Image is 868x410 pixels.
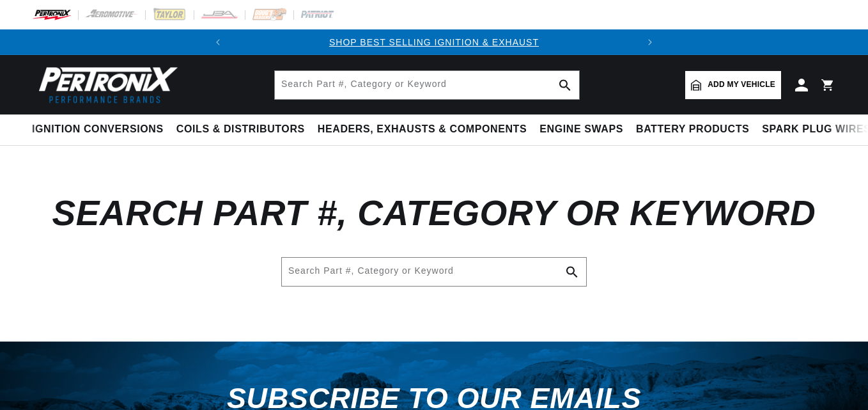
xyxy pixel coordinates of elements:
a: Add my vehicle [685,71,781,99]
summary: Battery Products [630,114,756,145]
img: Pertronix [32,63,179,107]
input: Search Part #, Category or Keyword [282,258,586,286]
a: SHOP BEST SELLING IGNITION & EXHAUST [329,37,539,47]
summary: Coils & Distributors [170,114,311,145]
span: Headers, Exhausts & Components [318,123,527,136]
summary: Ignition Conversions [32,114,170,145]
div: 1 of 2 [231,35,637,49]
input: Search Part #, Category or Keyword [275,71,579,99]
summary: Engine Swaps [533,114,630,145]
button: search button [551,71,579,99]
button: Translation missing: en.sections.announcements.next_announcement [637,29,663,55]
span: Ignition Conversions [32,123,164,136]
span: Battery Products [636,123,749,136]
span: Coils & Distributors [176,123,305,136]
span: Add my vehicle [708,79,775,91]
button: Search Part #, Category or Keyword [558,258,586,286]
summary: Headers, Exhausts & Components [311,114,533,145]
span: Engine Swaps [539,123,623,136]
button: Translation missing: en.sections.announcements.previous_announcement [205,29,231,55]
h1: Search Part #, Category or Keyword [32,198,836,228]
div: Announcement [231,35,637,49]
